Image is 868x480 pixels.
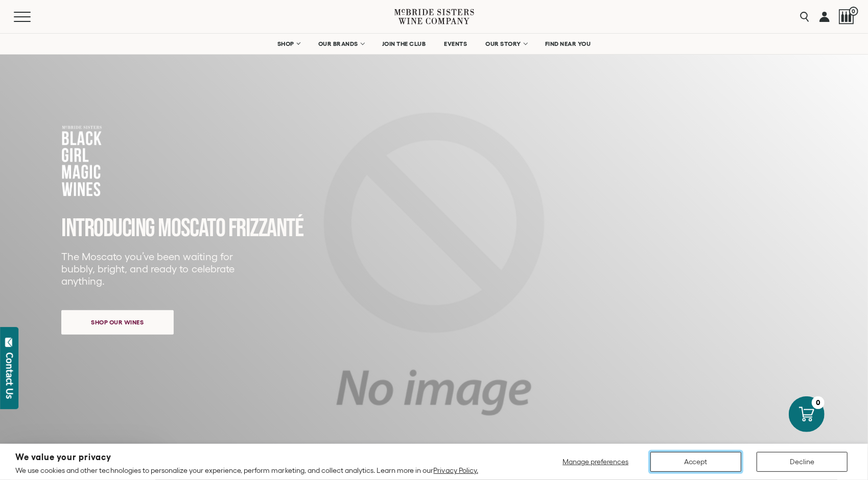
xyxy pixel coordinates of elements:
[556,452,635,472] button: Manage preferences
[650,452,741,472] button: Accept
[434,466,478,474] a: Privacy Policy.
[757,452,848,472] button: Decline
[812,396,825,409] div: 0
[562,458,628,466] span: Manage preferences
[15,453,478,462] h2: We value your privacy
[15,466,478,475] p: We use cookies and other technologies to personalize your experience, perform marketing, and coll...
